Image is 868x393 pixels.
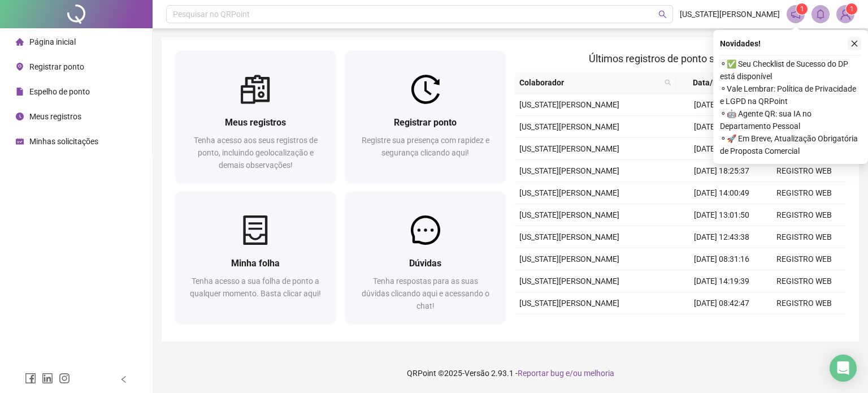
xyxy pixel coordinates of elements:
span: Minhas solicitações [29,137,98,146]
span: Meus registros [29,112,81,121]
td: [DATE] 13:47:33 [680,94,763,116]
span: Tenha respostas para as suas dúvidas clicando aqui e acessando o chat! [362,277,489,310]
td: [DATE] 14:00:49 [680,182,763,204]
span: [US_STATE][PERSON_NAME] [519,188,619,197]
span: [US_STATE][PERSON_NAME] [519,210,619,219]
span: close [850,40,858,47]
span: ⚬ ✅ Seu Checklist de Sucesso do DP está disponível [720,58,861,83]
td: [DATE] 14:19:39 [680,270,763,292]
span: Novidades ! [720,37,761,50]
span: notification [791,9,801,19]
span: Tenha acesso a sua folha de ponto a qualquer momento. Basta clicar aqui! [190,277,321,298]
span: Registrar ponto [29,62,84,71]
span: Tenha acesso aos seus registros de ponto, incluindo geolocalização e demais observações! [194,136,318,170]
span: bell [815,9,826,19]
td: [DATE] 08:42:47 [680,292,763,314]
span: Dúvidas [409,258,441,269]
td: [DATE] 12:43:38 [680,226,763,248]
span: Data/Hora [680,76,743,89]
span: [US_STATE][PERSON_NAME] [519,299,619,308]
span: 1 [850,5,854,13]
span: Registrar ponto [394,117,457,128]
span: ⚬ 🤖 Agente QR: sua IA no Departamento Pessoal [720,107,861,132]
span: [US_STATE][PERSON_NAME] [519,144,619,153]
span: Versão [465,369,489,378]
span: Minha folha [231,258,280,269]
td: REGISTRO WEB [763,270,845,292]
a: Meus registrosTenha acesso aos seus registros de ponto, incluindo geolocalização e demais observa... [175,51,336,183]
span: [US_STATE][PERSON_NAME] [519,277,619,286]
td: [DATE] 08:24:52 [680,138,763,160]
span: search [658,10,667,19]
td: REGISTRO WEB [763,314,845,336]
img: 28426 [837,6,854,23]
td: REGISTRO WEB [763,160,845,182]
span: ⚬ 🚀 Em Breve, Atualização Obrigatória de Proposta Comercial [720,132,861,157]
footer: QRPoint © 2025 - 2.93.1 - [153,353,868,393]
td: [DATE] 12:58:10 [680,116,763,138]
span: Reportar bug e/ou melhoria [518,369,614,378]
a: DúvidasTenha respostas para as suas dúvidas clicando aqui e acessando o chat! [345,192,506,323]
span: [US_STATE][PERSON_NAME] [519,232,619,241]
span: environment [16,63,24,71]
td: [DATE] 08:31:16 [680,248,763,270]
span: home [16,38,24,46]
span: linkedin [42,373,53,384]
span: [US_STATE][PERSON_NAME] [519,254,619,264]
sup: Atualize o seu contato no menu Meus Dados [846,3,857,15]
span: left [120,375,128,383]
span: 1 [800,5,804,13]
td: REGISTRO WEB [763,204,845,226]
span: Colaborador [519,76,660,89]
span: instagram [59,373,70,384]
span: [US_STATE][PERSON_NAME] [519,100,619,109]
sup: 1 [796,3,808,15]
td: REGISTRO WEB [763,182,845,204]
span: clock-circle [16,113,24,120]
span: [US_STATE][PERSON_NAME] [680,8,780,20]
span: Registre sua presença com rapidez e segurança clicando aqui! [362,136,489,157]
span: Espelho de ponto [29,87,90,96]
span: search [665,79,671,86]
td: REGISTRO WEB [763,292,845,314]
th: Data/Hora [676,72,756,94]
span: facebook [25,373,36,384]
span: search [662,74,674,91]
span: Últimos registros de ponto sincronizados [589,53,771,64]
td: REGISTRO WEB [763,248,845,270]
span: Página inicial [29,37,76,46]
div: Open Intercom Messenger [830,355,857,382]
a: Registrar pontoRegistre sua presença com rapidez e segurança clicando aqui! [345,51,506,183]
span: [US_STATE][PERSON_NAME] [519,122,619,131]
td: [DATE] 18:25:37 [680,160,763,182]
span: ⚬ Vale Lembrar: Política de Privacidade e LGPD na QRPoint [720,83,861,107]
a: Minha folhaTenha acesso a sua folha de ponto a qualquer momento. Basta clicar aqui! [175,192,336,323]
td: [DATE] 19:56:53 [680,314,763,336]
span: schedule [16,137,24,145]
span: Meus registros [225,117,286,128]
span: [US_STATE][PERSON_NAME] [519,166,619,175]
td: [DATE] 13:01:50 [680,204,763,226]
span: file [16,88,24,96]
td: REGISTRO WEB [763,226,845,248]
